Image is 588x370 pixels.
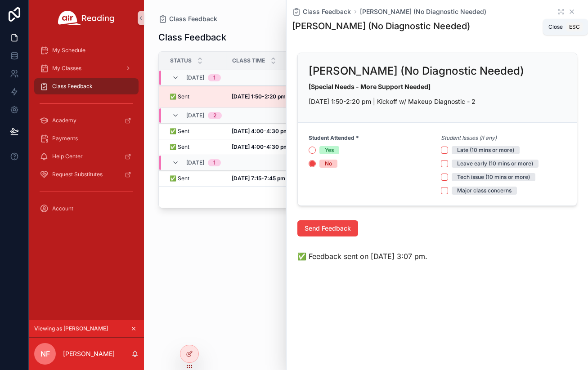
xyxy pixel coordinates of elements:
span: Request Substitutes [52,171,103,178]
span: My Classes [52,65,81,72]
a: ✅ Sent [170,128,221,135]
p: [PERSON_NAME] [63,349,115,358]
span: Class Feedback [303,7,351,16]
a: ✅ Sent [170,143,221,151]
span: [DATE] [186,159,204,166]
span: [DATE] [186,112,204,119]
span: ✅ Sent [170,93,189,100]
div: 1 [213,74,215,81]
strong: Student Attended * [309,134,359,142]
span: Academy [52,117,76,124]
span: Class Feedback [169,14,217,23]
span: Help Center [52,153,83,160]
a: My Schedule [34,42,139,58]
span: Payments [52,135,78,142]
p: [DATE] 1:50-2:20 pm | Kickoff w/ Makeup Diagnostic - 2 [309,97,566,106]
span: My Schedule [52,47,85,54]
a: Class Feedback [292,7,351,16]
a: [DATE] 4:00-4:30 pm [232,143,293,151]
a: [DATE] 7:15-7:45 pm [232,175,293,182]
strong: [DATE] 1:50-2:20 pm [232,93,286,100]
h2: [PERSON_NAME] (No Diagnostic Needed) [309,64,524,78]
h1: [PERSON_NAME] (No Diagnostic Needed) [292,20,470,32]
a: Payments [34,130,139,147]
div: Late (10 mins or more) [457,146,514,154]
span: [DATE] [186,74,204,81]
strong: [Special Needs - More Support Needed] [309,83,431,90]
a: Class Feedback [34,78,139,94]
div: Yes [325,146,334,154]
a: My Classes [34,60,139,76]
em: Student Issues (if any) [441,134,497,142]
span: ✅ Sent [170,175,189,182]
button: Send Feedback [297,220,358,236]
span: Esc [567,23,582,31]
div: 2 [213,112,216,119]
span: Viewing as [PERSON_NAME] [34,325,108,332]
strong: [DATE] 4:00-4:30 pm [232,143,288,150]
a: ✅ Sent [170,175,221,182]
h1: Class Feedback [158,31,226,44]
span: Class Time [232,57,265,64]
span: Close [548,23,563,31]
div: 1 [213,159,215,166]
span: Status [170,57,192,64]
a: Account [34,201,139,217]
span: NF [40,348,50,359]
div: scrollable content [29,36,144,228]
div: Major class concerns [457,187,512,195]
a: Class Feedback [158,14,217,23]
div: No [325,160,332,168]
span: ✅ Sent [170,143,189,151]
span: Class Feedback [52,83,93,90]
a: Help Center [34,148,139,165]
a: [DATE] 1:50-2:20 pm [232,93,293,100]
strong: [DATE] 4:00-4:30 pm [232,128,288,134]
img: App logo [58,11,115,25]
div: Leave early (10 mins or more) [457,160,533,168]
a: Request Substitutes [34,166,139,183]
a: Academy [34,112,139,129]
strong: [DATE] 7:15-7:45 pm [232,175,285,182]
span: ✅ Sent [170,128,189,135]
a: ✅ Sent [170,93,221,100]
span: ✅ Feedback sent on [DATE] 3:07 pm. [297,251,427,262]
span: Account [52,205,73,212]
a: [DATE] 4:00-4:30 pm [232,128,293,135]
span: Send Feedback [305,224,351,233]
a: [PERSON_NAME] (No Diagnostic Needed) [360,7,486,16]
div: Tech issue (10 mins or more) [457,173,530,181]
